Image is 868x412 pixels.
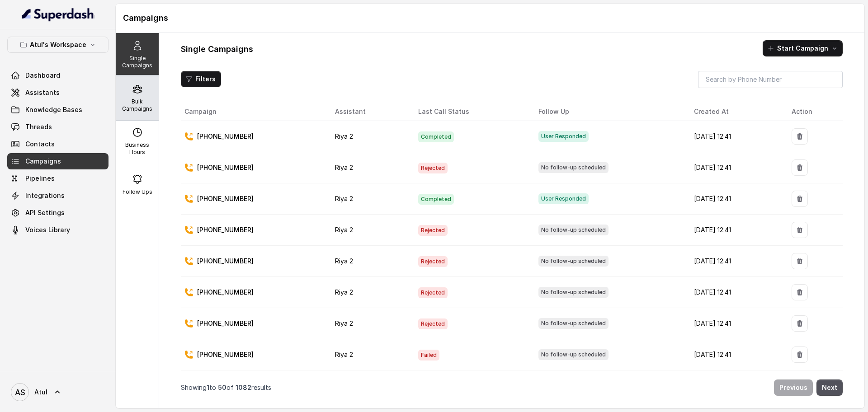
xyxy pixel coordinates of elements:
[418,287,448,298] span: Rejected
[25,88,60,97] span: Assistants
[181,42,253,56] h1: Single Campaigns
[25,122,52,131] span: Threads
[538,193,589,204] span: User Responded
[218,384,226,391] span: 50
[687,103,785,121] th: Created At
[687,339,785,370] td: [DATE] 12:41
[7,153,108,169] a: Campaigns
[538,131,589,142] span: User Responded
[774,379,813,396] button: Previous
[335,132,353,140] span: Riya 2
[335,319,353,327] span: Riya 2
[236,384,251,391] span: 1082
[197,163,254,172] p: [PHONE_NUMBER]
[538,318,609,329] span: No follow-up scheduled
[418,318,448,329] span: Rejected
[687,183,785,215] td: [DATE] 12:41
[7,379,108,405] a: Atul
[687,308,785,339] td: [DATE] 12:41
[411,103,531,121] th: Last Call Status
[816,379,843,396] button: Next
[418,256,448,267] span: Rejected
[197,225,254,234] p: [PHONE_NUMBER]
[687,121,785,152] td: [DATE] 12:41
[418,225,448,236] span: Rejected
[25,191,65,200] span: Integrations
[15,388,25,397] text: AS
[123,11,857,25] h1: Campaigns
[538,349,609,360] span: No follow-up scheduled
[784,103,843,121] th: Action
[25,157,61,166] span: Campaigns
[7,187,108,204] a: Integrations
[197,288,254,297] p: [PHONE_NUMBER]
[538,287,609,298] span: No follow-up scheduled
[7,222,108,238] a: Voices Library
[687,277,785,308] td: [DATE] 12:41
[687,215,785,246] td: [DATE] 12:41
[119,55,155,69] p: Single Campaigns
[335,164,353,171] span: Riya 2
[25,174,55,183] span: Pipelines
[418,350,439,360] span: Failed
[181,103,328,121] th: Campaign
[119,98,155,112] p: Bulk Campaigns
[531,103,686,121] th: Follow Up
[7,170,108,187] a: Pipelines
[7,136,108,152] a: Contacts
[181,383,271,392] p: Showing to of results
[698,71,843,88] input: Search by Phone Number
[25,105,82,114] span: Knowledge Bases
[34,388,47,397] span: Atul
[25,208,65,217] span: API Settings
[197,350,254,359] p: [PHONE_NUMBER]
[119,141,155,156] p: Business Hours
[687,370,785,402] td: [DATE] 12:41
[181,374,843,401] nav: Pagination
[328,103,411,121] th: Assistant
[418,163,448,173] span: Rejected
[687,152,785,183] td: [DATE] 12:41
[197,132,254,141] p: [PHONE_NUMBER]
[687,246,785,277] td: [DATE] 12:41
[197,319,254,328] p: [PHONE_NUMBER]
[123,188,152,196] p: Follow Ups
[763,40,843,56] button: Start Campaign
[418,131,454,142] span: Completed
[25,225,70,234] span: Voices Library
[335,257,353,265] span: Riya 2
[335,351,353,358] span: Riya 2
[197,257,254,266] p: [PHONE_NUMBER]
[7,67,108,84] a: Dashboard
[335,288,353,296] span: Riya 2
[25,140,55,149] span: Contacts
[538,225,609,235] span: No follow-up scheduled
[22,7,94,22] img: light.svg
[335,195,353,202] span: Riya 2
[7,84,108,101] a: Assistants
[7,205,108,221] a: API Settings
[538,256,609,267] span: No follow-up scheduled
[30,39,86,50] p: Atul's Workspace
[25,71,60,80] span: Dashboard
[418,194,454,205] span: Completed
[197,194,254,203] p: [PHONE_NUMBER]
[207,384,209,391] span: 1
[538,162,609,173] span: No follow-up scheduled
[7,102,108,118] a: Knowledge Bases
[181,71,221,87] button: Filters
[7,119,108,135] a: Threads
[335,226,353,234] span: Riya 2
[7,37,108,53] button: Atul's Workspace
